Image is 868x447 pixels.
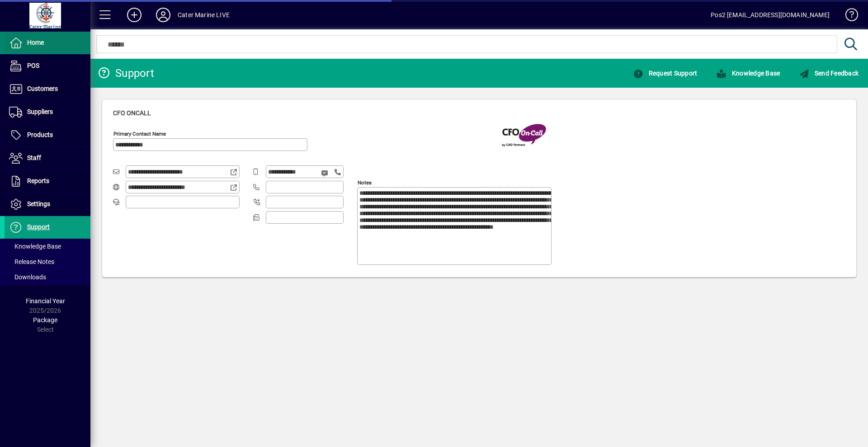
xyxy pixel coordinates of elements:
span: Knowledge Base [716,70,780,77]
span: Package [33,316,57,324]
span: Support [27,223,50,231]
span: Staff [27,154,41,161]
span: Financial Year [26,297,65,305]
a: Knowledge Base [707,65,789,81]
span: Customers [27,85,58,92]
a: Release Notes [5,254,90,269]
span: Reports [27,177,49,184]
div: Support [97,66,154,80]
span: Knowledge Base [9,243,61,250]
a: Settings [5,193,90,216]
button: Knowledge Base [714,65,782,81]
button: Send Feedback [797,65,861,81]
a: Products [5,124,90,146]
a: Home [5,32,90,54]
a: Staff [5,147,90,169]
span: Suppliers [27,108,53,115]
mat-label: Primary Contact Name [113,131,166,137]
span: Release Notes [9,258,54,265]
div: Pos2 [EMAIL_ADDRESS][DOMAIN_NAME] [711,8,830,22]
a: Downloads [5,269,90,285]
a: POS [5,55,90,77]
button: Send SMS [315,162,336,184]
a: Knowledge Base [839,2,857,31]
span: POS [27,62,39,69]
span: Request Support [633,70,697,77]
span: Settings [27,200,50,207]
span: Downloads [9,273,46,281]
mat-label: Notes [358,179,372,186]
button: Profile [149,7,178,23]
span: Home [27,39,44,46]
div: Cater Marine LIVE [178,8,230,22]
span: Products [27,131,53,138]
span: Send Feedback [799,70,859,77]
span: CFO Oncall [113,109,151,117]
button: Request Support [631,65,699,81]
a: Customers [5,78,90,100]
button: Add [120,7,149,23]
a: Suppliers [5,101,90,123]
a: Reports [5,170,90,193]
a: Knowledge Base [5,239,90,254]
